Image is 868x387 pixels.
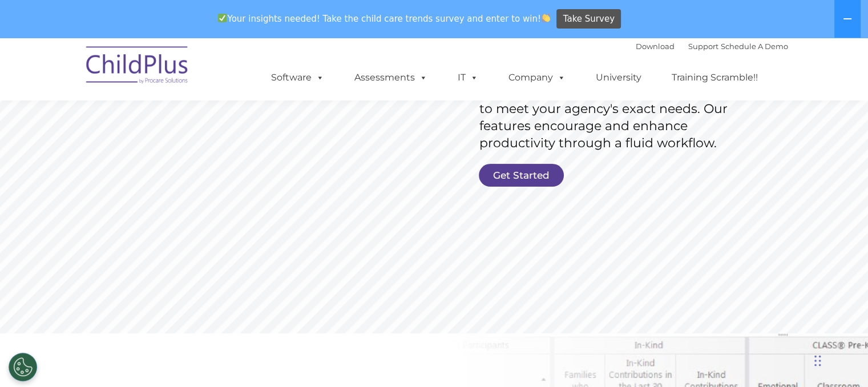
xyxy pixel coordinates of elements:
a: Take Survey [556,9,621,29]
span: Your insights needed! Take the child care trends survey and enter to win! [213,7,555,30]
a: IT [446,66,490,89]
a: Schedule A Demo [721,42,788,51]
img: ✅ [218,14,227,22]
div: Drag [814,344,821,378]
a: Download [636,42,675,51]
a: Get Started [479,164,564,187]
a: Software [260,66,336,89]
iframe: Chat Widget [811,332,868,387]
img: 👏 [542,14,550,22]
a: Company [497,66,577,89]
img: ChildPlus by Procare Solutions [80,38,195,95]
a: Support [688,42,718,51]
a: University [584,66,653,89]
font: | [636,42,788,51]
a: Training Scramble!! [660,66,769,89]
a: Assessments [343,66,439,89]
span: Take Survey [563,9,615,29]
button: Cookies Settings [9,353,37,381]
